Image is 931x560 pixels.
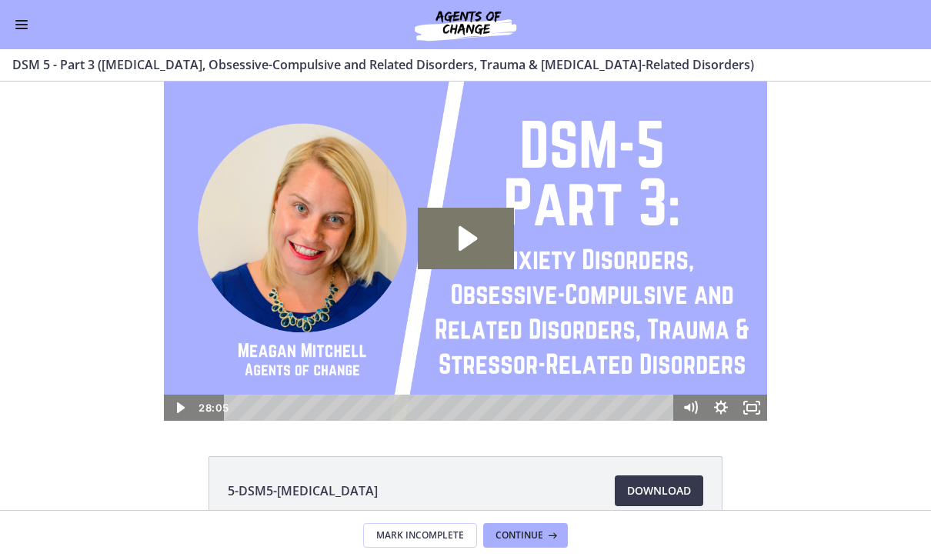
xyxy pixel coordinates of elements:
[736,313,767,339] button: Fullscreen
[373,6,558,43] img: Agents of Change
[496,529,543,542] span: Continue
[235,313,667,339] div: Playbar
[363,523,477,548] button: Mark Incomplete
[418,126,514,188] button: Play Video: cmsebl44lpnc72iv6u00.mp4
[228,482,378,500] span: 5-DSM5-[MEDICAL_DATA]
[615,475,703,506] a: Download
[627,482,691,500] span: Download
[483,523,568,548] button: Continue
[12,55,900,74] h3: DSM 5 - Part 3 ([MEDICAL_DATA], Obsessive-Compulsive and Related Disorders, Trauma & [MEDICAL_DAT...
[164,313,195,339] button: Play Video
[376,529,464,542] span: Mark Incomplete
[675,313,706,339] button: Mute
[706,313,736,339] button: Show settings menu
[12,15,31,34] button: Enable menu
